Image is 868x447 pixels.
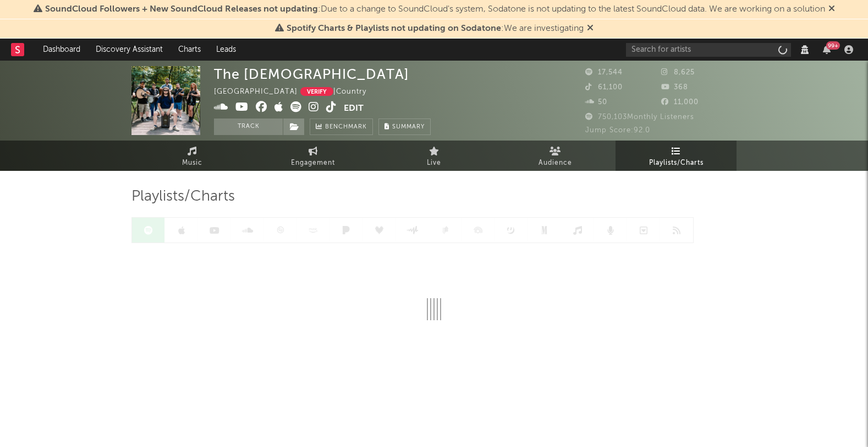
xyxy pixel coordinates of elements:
button: 99+ [823,45,831,54]
span: Audience [539,157,572,170]
button: Edit [344,101,364,115]
div: [GEOGRAPHIC_DATA] | Country [214,85,392,99]
span: Jump Score: 92.0 [585,127,650,134]
span: Playlists/Charts [649,157,704,170]
a: Music [131,141,252,171]
a: Charts [171,39,208,61]
span: Dismiss [587,24,594,33]
a: Audience [495,141,616,171]
a: Engagement [252,141,373,171]
button: Summary [378,119,431,135]
span: : We are investigating [287,24,584,33]
span: Spotify Charts & Playlists not updating on Sodatone [287,24,501,33]
span: SoundCloud Followers + New SoundCloud Releases not updating [45,5,318,14]
a: Live [373,141,495,171]
span: 368 [661,84,688,91]
span: Music [182,157,202,170]
span: Engagement [291,157,335,170]
button: Track [214,119,283,135]
span: Live [427,157,441,170]
a: Dashboard [35,39,88,61]
span: 17,544 [585,69,623,76]
button: Verify [300,87,333,96]
span: 8,625 [661,69,695,76]
a: Leads [208,39,244,61]
span: 11,000 [661,99,699,106]
a: Playlists/Charts [616,141,737,171]
span: 61,100 [585,84,623,91]
a: Discovery Assistant [88,39,171,61]
span: Dismiss [828,5,835,14]
span: Summary [392,124,425,130]
div: 99 + [826,41,840,50]
span: Benchmark [325,121,367,134]
span: Playlists/Charts [131,190,235,203]
span: : Due to a change to SoundCloud's system, Sodatone is not updating to the latest SoundCloud data.... [45,5,825,14]
a: Benchmark [310,119,373,135]
span: 750,103 Monthly Listeners [585,114,694,121]
span: 50 [585,99,607,106]
input: Search for artists [626,43,791,57]
div: The [DEMOGRAPHIC_DATA] [214,66,409,82]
